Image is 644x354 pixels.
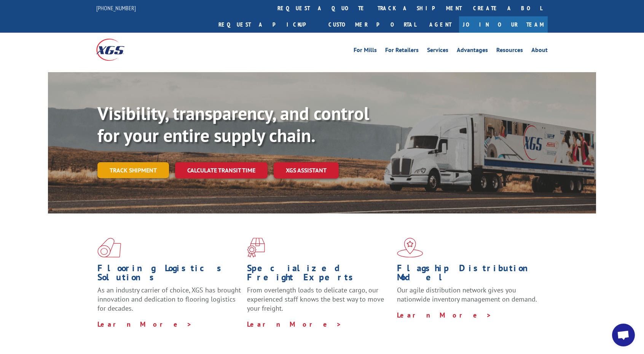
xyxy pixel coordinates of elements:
[323,16,422,33] a: Customer Portal
[97,320,192,329] a: Learn More >
[247,238,265,258] img: xgs-icon-focused-on-flooring-red
[97,264,241,286] h1: Flooring Logistics Solutions
[96,4,136,12] a: [PHONE_NUMBER]
[97,101,369,147] b: Visibility, transparency, and control for your entire supply chain.
[397,311,492,319] a: Learn More >
[175,162,268,179] a: Calculate transit time
[247,320,342,329] a: Learn More >
[354,47,377,55] a: For Mills
[213,16,323,33] a: Request a pickup
[422,16,459,33] a: Agent
[457,47,488,55] a: Advantages
[274,162,339,179] a: XGS ASSISTANT
[97,286,241,313] span: As an industry carrier of choice, XGS has brought innovation and dedication to flooring logistics...
[612,324,635,346] div: Open chat
[97,238,121,258] img: xgs-icon-total-supply-chain-intelligence-red
[247,264,391,286] h1: Specialized Freight Experts
[459,16,548,33] a: Join Our Team
[397,264,541,286] h1: Flagship Distribution Model
[247,286,391,319] p: From overlength loads to delicate cargo, our experienced staff knows the best way to move your fr...
[397,238,423,258] img: xgs-icon-flagship-distribution-model-red
[496,47,523,55] a: Resources
[531,47,548,55] a: About
[397,286,537,303] span: Our agile distribution network gives you nationwide inventory management on demand.
[97,162,169,178] a: Track shipment
[427,47,448,55] a: Services
[385,47,419,55] a: For Retailers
